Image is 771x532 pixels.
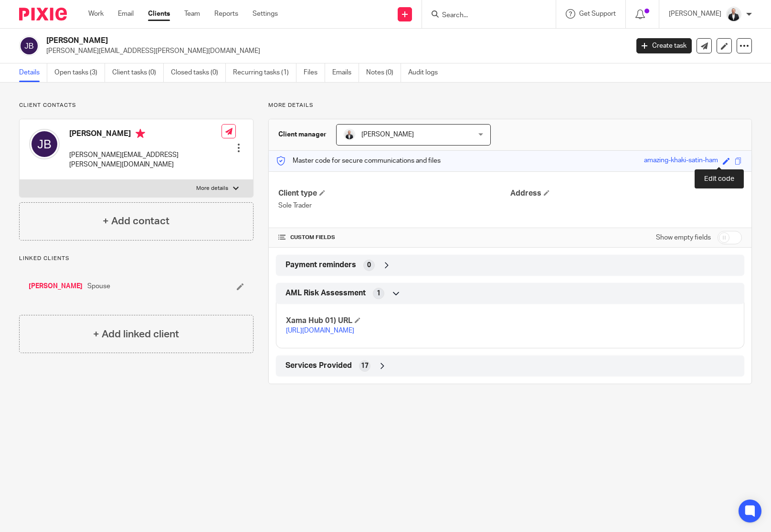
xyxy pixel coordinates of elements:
[19,63,47,82] a: Details
[46,46,622,56] p: [PERSON_NAME][EMAIL_ADDRESS][PERSON_NAME][DOMAIN_NAME]
[136,129,145,138] i: Primary
[278,188,510,198] h4: Client type
[93,327,179,342] h4: + Add linked client
[656,233,711,242] label: Show empty fields
[171,63,226,82] a: Closed tasks (0)
[285,361,352,371] span: Services Provided
[276,156,441,166] p: Master code for secure communications and files
[361,361,369,371] span: 17
[285,288,366,298] span: AML Risk Assessment
[377,289,380,298] span: 1
[361,131,414,138] span: [PERSON_NAME]
[184,9,200,19] a: Team
[19,255,253,262] p: Linked clients
[46,36,507,46] h2: [PERSON_NAME]
[88,9,104,19] a: Work
[726,7,741,22] img: _SKY9589-Edit-2.jpeg
[636,38,692,53] a: Create task
[344,129,355,140] img: _SKY9589-Edit-2.jpeg
[233,63,296,82] a: Recurring tasks (1)
[286,316,510,326] h4: Xama Hub 01) URL
[441,11,527,20] input: Search
[148,9,170,19] a: Clients
[87,282,110,291] span: Spouse
[278,130,327,139] h3: Client manager
[69,150,222,170] p: [PERSON_NAME][EMAIL_ADDRESS][PERSON_NAME][DOMAIN_NAME]
[304,63,325,82] a: Files
[29,282,83,291] a: [PERSON_NAME]
[103,214,169,229] h4: + Add contact
[366,63,401,82] a: Notes (0)
[196,185,228,192] p: More details
[29,129,60,159] img: svg%3E
[286,327,354,334] a: [URL][DOMAIN_NAME]
[669,9,721,19] p: [PERSON_NAME]
[69,129,222,141] h4: [PERSON_NAME]
[19,8,67,21] img: Pixie
[112,63,164,82] a: Client tasks (0)
[579,10,616,17] span: Get Support
[54,63,105,82] a: Open tasks (3)
[285,260,356,270] span: Payment reminders
[644,156,718,167] div: amazing-khaki-satin-ham
[367,261,371,270] span: 0
[253,9,278,19] a: Settings
[278,201,510,210] p: Sole Trader
[332,63,359,82] a: Emails
[510,188,742,198] h4: Address
[278,234,510,241] h4: CUSTOM FIELDS
[268,102,752,109] p: More details
[19,36,39,56] img: svg%3E
[118,9,134,19] a: Email
[408,63,445,82] a: Audit logs
[214,9,238,19] a: Reports
[19,102,253,109] p: Client contacts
